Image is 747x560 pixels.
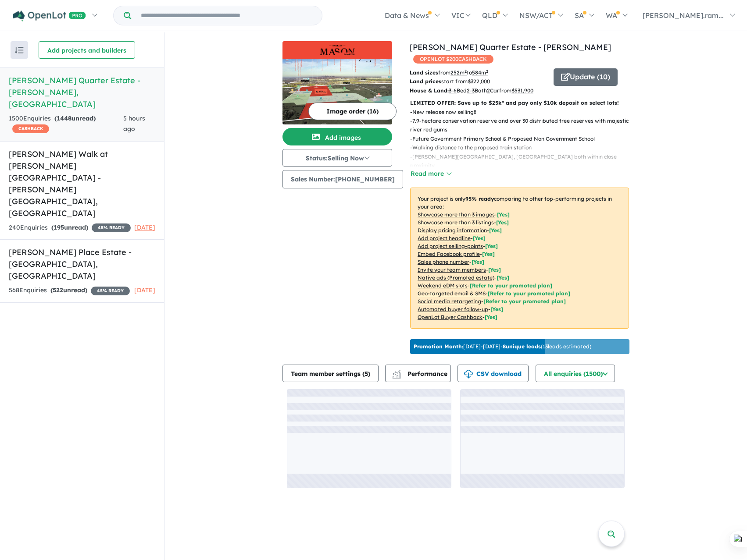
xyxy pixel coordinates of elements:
span: [Refer to your promoted plan] [483,298,566,305]
b: Land prices [410,78,441,85]
span: 5 [365,370,368,378]
u: Display pricing information [418,227,487,234]
div: 568 Enquir ies [9,285,130,296]
button: CSV download [457,365,529,382]
span: 45 % READY [91,287,130,295]
strong: ( unread) [50,286,87,294]
u: Sales phone number [418,259,469,265]
u: Geo-targeted email & SMS [418,290,486,297]
span: CASHBACK [12,124,49,133]
b: House & Land: [410,87,449,94]
span: [DATE] [134,223,155,231]
button: All enquiries (1500) [536,365,615,382]
button: Sales Number:[PHONE_NUMBER] [282,170,403,188]
u: Showcase more than 3 listings [418,219,494,226]
button: Team member settings (5) [282,365,379,382]
b: 8 unique leads [503,343,541,350]
button: Add images [282,128,392,145]
u: Showcase more than 3 images [418,211,495,218]
h5: [PERSON_NAME] Place Estate - [GEOGRAPHIC_DATA] , [GEOGRAPHIC_DATA] [9,246,155,282]
u: Automated buyer follow-up [418,306,488,312]
p: [DATE] - [DATE] - ( 13 leads estimated) [414,343,591,351]
span: OPENLOT $ 200 CASHBACK [413,55,493,64]
u: Add project headline [418,235,471,241]
span: [Yes] [497,274,509,281]
span: [ Yes ] [485,243,498,249]
button: Update (10) [554,68,618,86]
button: Performance [385,365,451,382]
u: Invite your team members [418,266,486,273]
p: - 7.9-hectare conservation reserve and over 30 distributed tree reserves with majestic river red ... [410,117,636,135]
p: start from [410,77,547,86]
sup: 2 [486,69,488,74]
b: Promotion Month: [414,343,463,350]
a: [PERSON_NAME] Quarter Estate - [PERSON_NAME] [410,42,611,52]
span: [PERSON_NAME].ram... [643,11,724,20]
span: to [467,69,488,76]
h5: [PERSON_NAME] Quarter Estate - [PERSON_NAME] , [GEOGRAPHIC_DATA] [9,74,155,110]
img: sort.svg [15,47,24,53]
span: [Refer to your promoted plan] [488,290,570,297]
u: Embed Facebook profile [418,251,480,257]
u: $ 322,000 [468,78,490,85]
span: [ Yes ] [488,266,501,273]
span: 5 hours ago [123,114,145,133]
p: from [410,68,547,77]
u: 2-3 [467,87,475,94]
span: [Yes] [490,306,503,312]
span: [ Yes ] [496,219,509,226]
u: Native ads (Promoted estate) [418,274,494,281]
u: Weekend eDM slots [418,282,468,289]
p: Your project is only comparing to other top-performing projects in your area: - - - - - - - - - -... [410,188,629,329]
button: Status:Selling Now [282,149,392,167]
img: Openlot PRO Logo White [13,11,86,21]
span: [ Yes ] [472,259,484,265]
span: 522 [53,286,63,294]
img: line-chart.svg [393,370,400,375]
p: Bed Bath Car from [410,86,547,95]
div: 240 Enquir ies [9,223,131,233]
u: 252 m [450,69,467,76]
u: Add project selling-points [418,243,483,249]
strong: ( unread) [51,223,88,231]
h5: [PERSON_NAME] Walk at [PERSON_NAME][GEOGRAPHIC_DATA] - [PERSON_NAME][GEOGRAPHIC_DATA] , [GEOGRAPH... [9,148,155,219]
sup: 2 [465,69,467,74]
b: Land sizes [410,69,438,76]
p: - Walking distance to the proposed train station [410,143,636,152]
span: 195 [54,223,64,231]
button: Add projects and builders [39,41,135,59]
p: - [PERSON_NAME][GEOGRAPHIC_DATA], [GEOGRAPHIC_DATA] both within close proximity [410,152,636,170]
u: Social media retargeting [418,298,481,305]
a: Mason Quarter Estate - Wollert LogoMason Quarter Estate - Wollert [282,41,392,124]
img: download icon [464,370,473,379]
u: 3-6 [449,87,457,94]
p: - New release now selling!! [410,108,636,117]
button: Read more [410,169,451,179]
span: [ Yes ] [489,227,502,234]
div: 1500 Enquir ies [9,113,123,135]
input: Try estate name, suburb, builder or developer [133,6,320,25]
span: [ Yes ] [497,211,510,218]
span: [ Yes ] [482,251,495,257]
span: Performance [393,370,447,378]
span: [Refer to your promoted plan] [470,282,552,289]
span: 1448 [57,114,71,122]
span: [ Yes ] [473,235,486,241]
button: Image order (16) [308,103,397,120]
u: OpenLot Buyer Cashback [418,314,483,320]
span: [Yes] [485,314,497,320]
img: Mason Quarter Estate - Wollert [282,59,392,124]
span: 45 % READY [92,223,131,232]
p: LIMITED OFFER: Save up to $25k* and pay only $10k deposit on select lots! [410,99,629,107]
img: bar-chart.svg [392,372,401,378]
u: 2 [487,87,490,94]
span: [DATE] [134,286,155,294]
strong: ( unread) [54,114,96,122]
img: Mason Quarter Estate - Wollert Logo [286,45,389,55]
u: $ 531,900 [511,87,533,94]
u: 584 m [472,69,488,76]
b: 95 % ready [465,195,494,202]
p: - Future Government Primary School & Proposed Non Government School [410,135,636,143]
